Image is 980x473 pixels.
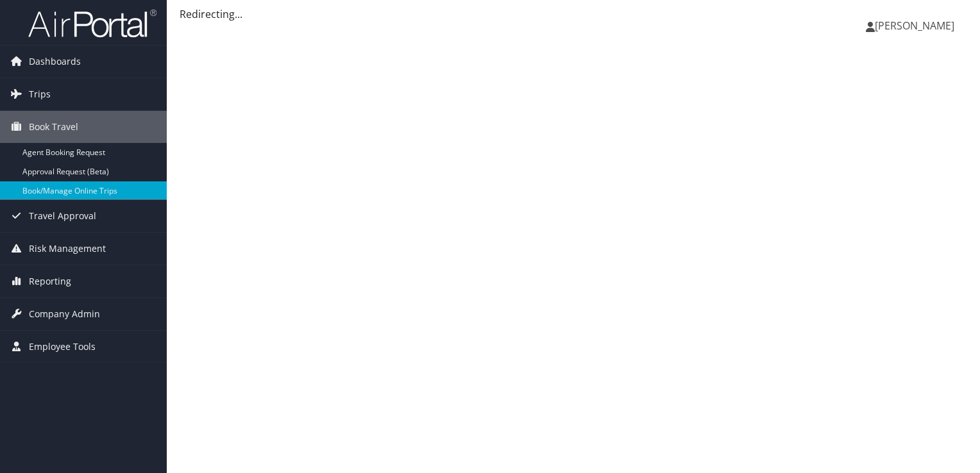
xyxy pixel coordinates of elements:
span: Risk Management [29,233,106,265]
span: Company Admin [29,298,100,330]
span: [PERSON_NAME] [875,19,954,33]
span: Trips [29,78,51,110]
span: Reporting [29,265,71,297]
span: Book Travel [29,111,78,143]
img: airportal-logo.png [28,8,156,38]
a: [PERSON_NAME] [866,6,967,45]
span: Dashboards [29,46,81,78]
span: Employee Tools [29,331,96,363]
div: Redirecting... [180,6,967,22]
span: Travel Approval [29,200,96,232]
